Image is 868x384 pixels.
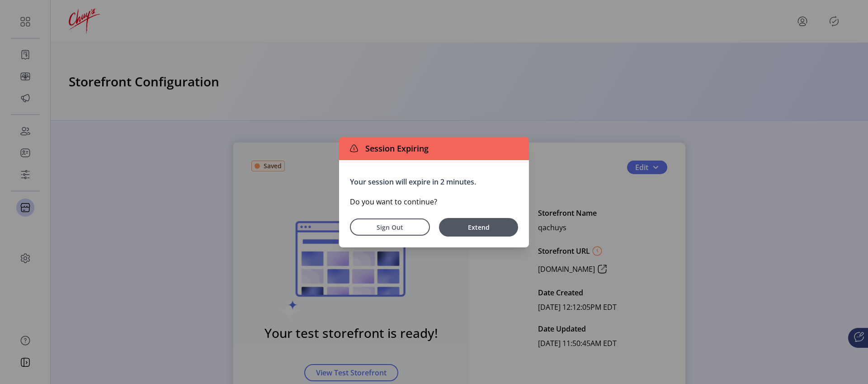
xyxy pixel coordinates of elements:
span: Extend [443,223,514,232]
button: Extend [439,218,518,237]
span: Sign Out [362,223,418,232]
button: Sign Out [350,218,430,236]
p: Do you want to continue? [350,196,518,207]
span: Session Expiring [362,142,429,155]
p: Your session will expire in 2 minutes. [350,176,518,187]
